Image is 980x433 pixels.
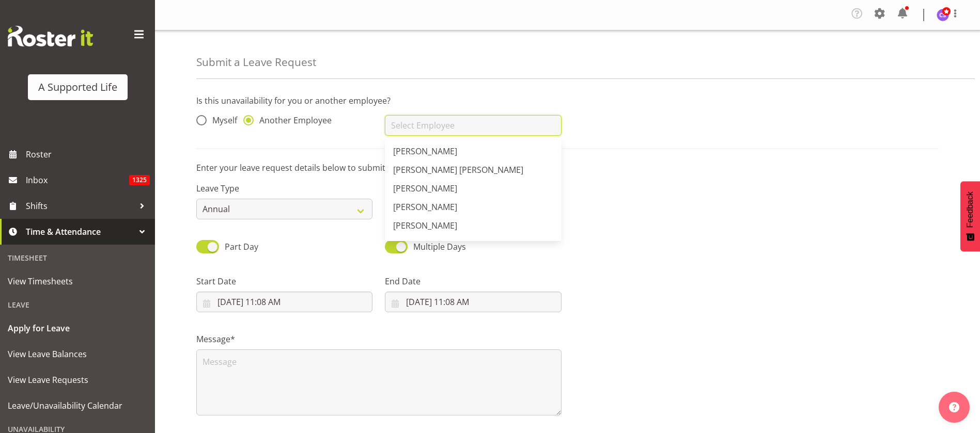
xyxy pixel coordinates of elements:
span: View Leave Requests [8,372,147,388]
a: View Leave Balances [3,341,152,367]
button: Feedback - Show survey [960,181,980,251]
span: Time & Attendance [26,224,134,239]
a: [PERSON_NAME] [PERSON_NAME] [385,235,561,253]
img: chloe-spackman5858.jpg [937,9,949,21]
span: Feedback [966,191,975,228]
img: Rosterit website logo [8,26,93,46]
span: [PERSON_NAME] [393,146,457,157]
input: Click to select... [385,292,561,312]
a: View Timesheets [3,268,152,294]
div: Timesheet [3,247,152,268]
span: [PERSON_NAME] [393,220,457,231]
span: [PERSON_NAME] [PERSON_NAME] [393,238,523,250]
a: View Leave Requests [3,367,152,393]
a: [PERSON_NAME] [PERSON_NAME] [385,161,561,179]
div: A Supported Life [38,79,117,95]
h4: Submit a Leave Request [196,56,316,68]
p: Is this unavailability for you or another employee? [196,94,939,107]
input: Select Employee [385,115,561,136]
a: [PERSON_NAME] [385,142,561,161]
span: Apply for Leave [8,320,147,336]
label: Leave Type [196,182,372,195]
img: help-xxl-2.png [949,402,959,412]
span: [PERSON_NAME] [393,201,457,213]
label: Start Date [196,275,372,287]
div: Leave [3,294,152,315]
a: Leave/Unavailability Calendar [3,393,152,419]
span: [PERSON_NAME] [PERSON_NAME] [393,164,523,175]
span: Another Employee [254,115,332,125]
span: [PERSON_NAME] [393,183,457,194]
label: End Date [385,275,561,287]
span: Shifts [26,198,134,214]
input: Click to select... [196,292,372,312]
a: [PERSON_NAME] [385,179,561,198]
span: Leave/Unavailability Calendar [8,398,147,413]
span: Part Day [225,241,258,252]
span: Myself [207,115,237,125]
span: Multiple Days [413,241,466,252]
label: Message* [196,333,562,345]
span: 1325 [129,175,150,185]
span: View Leave Balances [8,346,147,362]
a: [PERSON_NAME] [385,216,561,235]
span: Inbox [26,172,129,188]
span: View Timesheets [8,274,147,289]
a: [PERSON_NAME] [385,198,561,216]
p: Enter your leave request details below to submit to your manager [196,162,939,174]
a: Apply for Leave [3,315,152,341]
span: Roster [26,147,150,162]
